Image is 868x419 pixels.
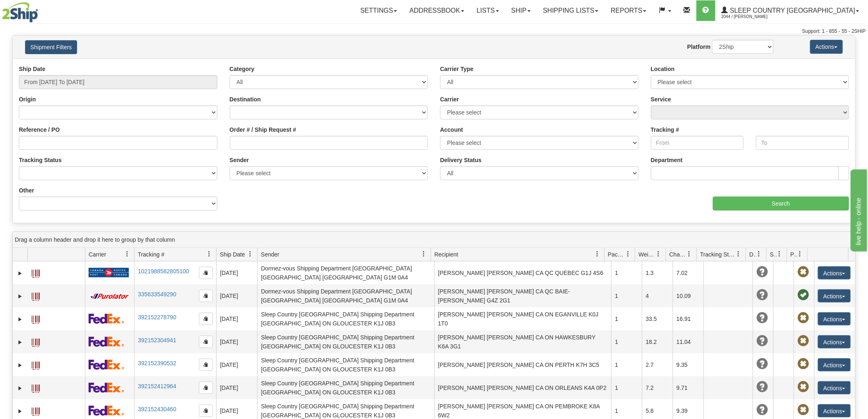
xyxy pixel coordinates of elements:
[199,336,213,348] button: Copy to clipboard
[611,376,642,399] td: 1
[89,359,124,370] img: 2 - FedEx Express®
[611,330,642,353] td: 1
[797,358,809,370] span: Pickup Not Assigned
[257,284,434,307] td: Dormez-vous Shipping Department [GEOGRAPHIC_DATA] [GEOGRAPHIC_DATA] [GEOGRAPHIC_DATA] G1M 0A4
[89,405,124,416] img: 2 - FedEx Express®
[793,247,807,261] a: Pickup Status filter column settings
[434,307,612,330] td: [PERSON_NAME] [PERSON_NAME] CA ON EGANVILLE K0J 1T0
[354,0,403,21] a: Settings
[19,186,34,195] label: Other
[89,314,124,324] img: 2 - FedEx Express®
[138,268,189,275] a: 1021988582805100
[257,376,434,399] td: Sleep Country [GEOGRAPHIC_DATA] Shipping Department [GEOGRAPHIC_DATA] ON GLOUCESTER K1J 0B3
[2,28,866,35] div: Support: 1 - 855 - 55 - 2SHIP
[652,247,666,261] a: Weight filter column settings
[19,65,46,73] label: Ship Date
[138,383,176,389] a: 392152412964
[2,2,38,23] img: logo2044.jpg
[434,250,458,259] span: Recipient
[700,250,736,259] span: Tracking Status
[434,353,612,376] td: [PERSON_NAME] [PERSON_NAME] CA ON PERTH K7H 3C5
[756,136,849,150] input: To
[722,13,783,21] span: 2044 / [PERSON_NAME]
[199,290,213,302] button: Copy to clipboard
[818,289,851,302] button: Actions
[138,314,176,321] a: 392152278790
[673,376,704,399] td: 9.71
[642,353,673,376] td: 2.7
[818,312,851,325] button: Actions
[32,358,40,371] a: Label
[713,197,849,211] input: Search
[605,0,653,21] a: Reports
[770,250,777,259] span: Shipment Issues
[89,268,129,278] img: 20 - Canada Post
[818,404,851,417] button: Actions
[32,381,40,394] a: Label
[651,126,679,134] label: Tracking #
[216,376,257,399] td: [DATE]
[797,266,809,278] span: Pickup Not Assigned
[611,261,642,284] td: 1
[642,284,673,307] td: 4
[440,65,473,73] label: Carrier Type
[673,307,704,330] td: 16.91
[651,65,675,73] label: Location
[403,0,471,21] a: Addressbook
[19,156,62,164] label: Tracking Status
[651,136,744,150] input: From
[651,95,672,103] label: Service
[715,0,866,21] a: Sleep Country [GEOGRAPHIC_DATA] 2044 / [PERSON_NAME]
[230,126,297,134] label: Order # / Ship Request #
[756,266,768,278] span: Unknown
[230,95,261,103] label: Destination
[756,404,768,416] span: Unknown
[89,250,106,259] span: Carrier
[32,404,40,417] a: Label
[216,261,257,284] td: [DATE]
[756,312,768,324] span: Unknown
[434,261,612,284] td: [PERSON_NAME] [PERSON_NAME] CA QC QUEBEC G1J 4S6
[590,247,604,261] a: Recipient filter column settings
[216,353,257,376] td: [DATE]
[216,307,257,330] td: [DATE]
[6,5,76,15] div: live help - online
[199,267,213,279] button: Copy to clipboard
[673,261,704,284] td: 7.02
[434,284,612,307] td: [PERSON_NAME] [PERSON_NAME] CA QC BAIE-[PERSON_NAME] G4Z 2G1
[797,289,809,301] span: Pickup Successfully created
[639,250,656,259] span: Weight
[651,156,683,164] label: Department
[756,289,768,301] span: Unknown
[16,361,24,369] a: Expand
[608,250,625,259] span: Packages
[202,247,216,261] a: Tracking # filter column settings
[849,167,867,251] iframe: chat widget
[230,65,255,73] label: Category
[199,313,213,325] button: Copy to clipboard
[16,269,24,277] a: Expand
[797,404,809,416] span: Pickup Not Assigned
[732,247,746,261] a: Tracking Status filter column settings
[16,292,24,300] a: Expand
[790,250,797,259] span: Pickup Status
[199,382,213,394] button: Copy to clipboard
[797,312,809,324] span: Pickup Not Assigned
[32,289,40,302] a: Label
[32,266,40,279] a: Label
[89,293,130,300] img: 11 - Purolator
[199,405,213,417] button: Copy to clipboard
[13,232,855,248] div: grid grouping header
[257,307,434,330] td: Sleep Country [GEOGRAPHIC_DATA] Shipping Department [GEOGRAPHIC_DATA] ON GLOUCESTER K1J 0B3
[216,284,257,307] td: [DATE]
[138,337,176,343] a: 392152304941
[688,43,711,51] label: Platform
[505,0,537,21] a: Ship
[138,406,176,412] a: 392152430460
[16,384,24,392] a: Expand
[673,284,704,307] td: 10.09
[138,250,164,259] span: Tracking #
[756,358,768,370] span: Unknown
[16,338,24,346] a: Expand
[818,266,851,279] button: Actions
